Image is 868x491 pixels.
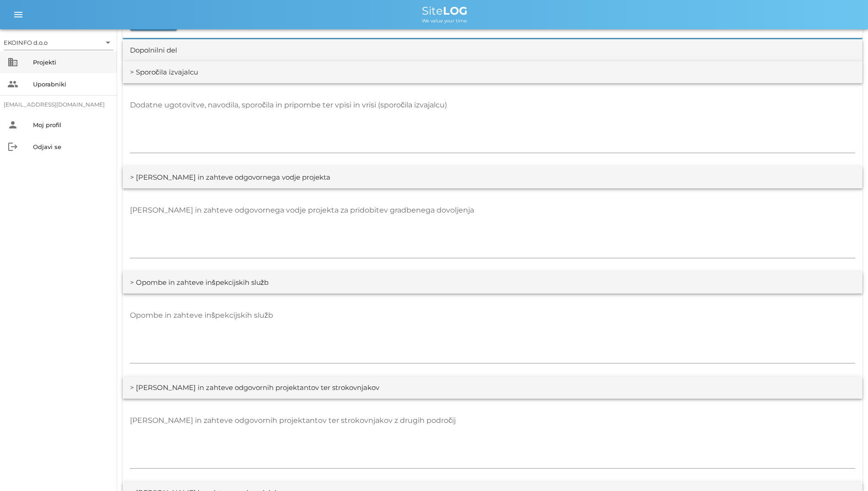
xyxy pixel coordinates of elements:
[7,79,18,90] i: people
[130,172,330,183] div: > [PERSON_NAME] in zahteve odgovornega vodje projekta
[33,59,110,66] div: Projekti
[422,18,468,24] span: We value your time.
[4,35,113,50] div: EKOINFO d.o.o
[33,121,110,128] div: Moj profil
[130,383,379,393] div: > [PERSON_NAME] in zahteve odgovornih projektantov ter strokovnjakov
[7,57,18,68] i: business
[7,141,18,152] i: logout
[443,4,468,17] b: LOG
[737,392,868,491] iframe: Chat Widget
[4,38,48,47] div: EKOINFO d.o.o
[33,143,110,150] div: Odjavi se
[130,278,269,288] div: > Opombe in zahteve inšpekcijskih služb
[7,119,18,130] i: person
[130,45,177,56] div: Dopolnilni del
[737,392,868,491] div: Pripomoček za klepet
[33,80,110,88] div: Uporabniki
[13,9,24,20] i: menu
[102,37,113,48] i: arrow_drop_down
[130,67,198,78] div: > Sporočila izvajalcu
[422,4,468,17] span: Site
